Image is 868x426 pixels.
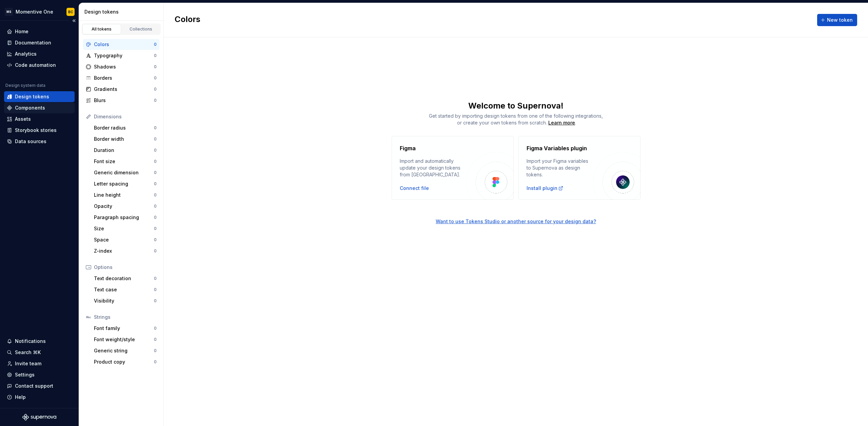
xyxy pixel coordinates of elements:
div: Search ⌘K [15,349,41,356]
a: Visibility0 [91,295,159,306]
button: MSMomentive OneBC [1,4,77,19]
div: Collections [124,26,158,32]
div: Colors [94,41,154,48]
div: Data sources [15,138,46,145]
button: Notifications [4,336,75,347]
div: 0 [154,64,157,70]
div: Design tokens [15,93,49,100]
div: 0 [154,125,157,131]
div: Generic string [94,347,154,354]
div: 0 [154,53,157,58]
div: Notifications [15,338,46,345]
div: 0 [154,98,157,103]
div: Shadows [94,63,154,70]
div: 0 [154,192,157,198]
div: Font size [94,158,154,165]
div: Generic dimension [94,169,154,176]
div: Design system data [5,83,45,88]
div: Assets [15,116,31,122]
div: Invite team [15,360,41,367]
div: Contact support [15,383,53,389]
a: Learn more [548,119,575,126]
a: Font weight/style0 [91,334,159,345]
a: Paragraph spacing0 [91,212,159,223]
div: Connect file [400,185,429,192]
div: Opacity [94,203,154,210]
div: 0 [154,215,157,220]
button: Want to use Tokens Studio or another source for your design data? [436,218,596,225]
div: 0 [154,348,157,353]
a: Analytics [4,49,75,59]
div: Options [94,264,157,271]
a: Components [4,102,75,113]
div: Documentation [15,39,51,46]
div: Text case [94,286,154,293]
a: Border radius0 [91,122,159,133]
div: Settings [15,371,35,378]
div: Strings [94,314,157,321]
div: Letter spacing [94,180,154,187]
button: Contact support [4,381,75,391]
a: Home [4,26,75,37]
svg: Supernova Logo [22,414,56,421]
div: Design tokens [84,8,161,15]
div: Code automation [15,62,56,69]
a: Text decoration0 [91,273,159,284]
a: Border width0 [91,134,159,144]
a: Typography0 [83,50,159,61]
div: 0 [154,276,157,281]
div: Storybook stories [15,127,57,134]
div: 0 [154,237,157,243]
h2: Colors [175,14,200,26]
div: Help [15,394,26,401]
div: Gradients [94,86,154,93]
a: Size0 [91,223,159,234]
div: 0 [154,136,157,142]
div: 0 [154,298,157,304]
div: Size [94,225,154,232]
div: 0 [154,226,157,231]
a: Data sources [4,136,75,147]
div: Momentive One [16,8,53,15]
a: Install plugin [527,185,564,192]
div: Home [15,28,28,35]
a: Blurs0 [83,95,159,106]
div: 0 [154,337,157,342]
div: Duration [94,147,154,154]
button: Help [4,392,75,403]
h4: Figma [400,144,416,152]
div: Components [15,104,45,111]
div: Space [94,236,154,243]
div: Typography [94,52,154,59]
div: Visibility [94,297,154,304]
div: Analytics [15,51,37,57]
a: Font size0 [91,156,159,167]
div: Welcome to Supernova! [164,100,868,111]
div: 0 [154,181,157,187]
a: Colors0 [83,39,159,50]
a: Letter spacing0 [91,178,159,189]
a: Text case0 [91,284,159,295]
span: New token [827,17,853,23]
a: Generic dimension0 [91,167,159,178]
a: Invite team [4,358,75,369]
a: Documentation [4,37,75,48]
a: Settings [4,369,75,380]
div: Product copy [94,359,154,365]
div: All tokens [85,26,119,32]
div: 0 [154,326,157,331]
a: Opacity0 [91,201,159,212]
a: Design tokens [4,91,75,102]
div: Font weight/style [94,336,154,343]
button: Collapse sidebar [69,16,79,25]
div: Import your Figma variables to Supernova as design tokens. [527,158,593,178]
div: 0 [154,159,157,164]
div: 0 [154,204,157,209]
a: Generic string0 [91,345,159,356]
a: Want to use Tokens Studio or another source for your design data? [164,200,868,225]
button: Search ⌘K [4,347,75,358]
a: Line height0 [91,190,159,200]
div: Z-index [94,248,154,254]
